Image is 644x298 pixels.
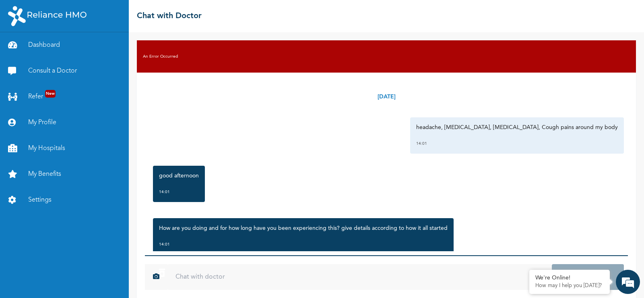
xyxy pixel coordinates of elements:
p: headache, [MEDICAL_DATA], [MEDICAL_DATA], Cough pains around my body [416,123,618,131]
p: How are you doing and for how long have you been experiencing this? give details according to how... [159,224,448,232]
p: [DATE] [378,93,396,101]
h3: An Error Occurred [143,54,178,60]
button: Send [552,264,624,290]
span: New [45,90,56,98]
h2: Chat with Doctor [137,10,202,22]
p: good afternoon [159,172,199,180]
p: How may I help you today? [535,283,604,289]
input: Chat with doctor [167,264,552,290]
div: We're Online! [535,275,604,281]
div: 14:01 [159,240,448,248]
img: RelianceHMO's Logo [8,6,87,26]
div: 14:01 [416,140,618,148]
div: 14:01 [159,188,199,196]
